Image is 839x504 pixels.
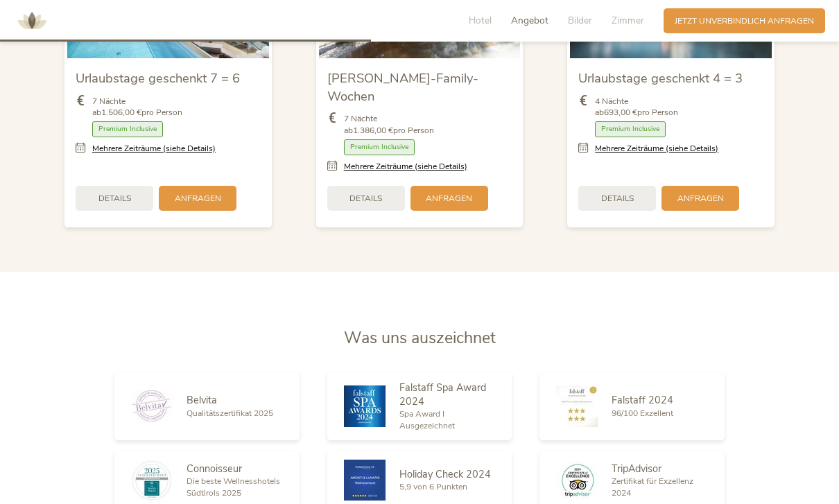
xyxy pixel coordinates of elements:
[399,481,467,492] span: 5,9 von 6 Punkten
[131,460,173,501] img: Connoisseur
[612,462,661,476] span: TripAdvisor
[175,193,221,205] span: Anfragen
[344,113,434,137] span: 7 Nächte ab pro Person
[92,143,216,155] a: Mehrere Zeiträume (siehe Details)
[187,393,217,407] span: Belvita
[399,381,486,408] span: Falstaff Spa Award 2024
[612,476,693,498] span: Zertifikat für Exzellenz 2024
[595,143,718,155] a: Mehrere Zeiträume (siehe Details)
[612,393,673,407] span: Falstaff 2024
[578,69,743,87] span: Urlaubstage geschenkt 4 = 3
[595,96,678,119] span: 4 Nächte ab pro Person
[511,14,548,27] span: Angebot
[344,385,386,427] img: Falstaff Spa Award 2024
[92,121,163,137] span: Premium Inclusive
[349,193,382,205] span: Details
[612,408,673,419] span: 96/100 Exzellent
[11,17,53,24] a: AMONTI & LUNARIS Wellnessresort
[556,385,598,427] img: Falstaff 2024
[131,390,173,422] img: Belvita
[604,107,637,118] b: 693,00 €
[556,461,598,499] img: TripAdvisor
[612,14,644,27] span: Zimmer
[677,193,724,205] span: Anfragen
[98,193,131,205] span: Details
[187,462,242,476] span: Connoisseur
[344,161,467,173] a: Mehrere Zeiträume (siehe Details)
[344,327,496,349] span: Was uns auszeichnet
[344,460,386,501] img: Holiday Check 2024
[469,14,492,27] span: Hotel
[344,139,415,155] span: Premium Inclusive
[92,96,182,119] span: 7 Nächte ab pro Person
[426,193,472,205] span: Anfragen
[101,107,141,118] b: 1.506,00 €
[595,121,666,137] span: Premium Inclusive
[399,408,455,431] span: Spa Award I Ausgezeichnet
[675,15,814,27] span: Jetzt unverbindlich anfragen
[76,69,240,87] span: Urlaubstage geschenkt 7 = 6
[187,476,280,498] span: Die beste Wellnesshotels Südtirols 2025
[353,125,393,136] b: 1.386,00 €
[601,193,634,205] span: Details
[568,14,592,27] span: Bilder
[399,467,491,481] span: Holiday Check 2024
[187,408,273,419] span: Qualitätszertifikat 2025
[327,69,478,105] span: [PERSON_NAME]-Family-Wochen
